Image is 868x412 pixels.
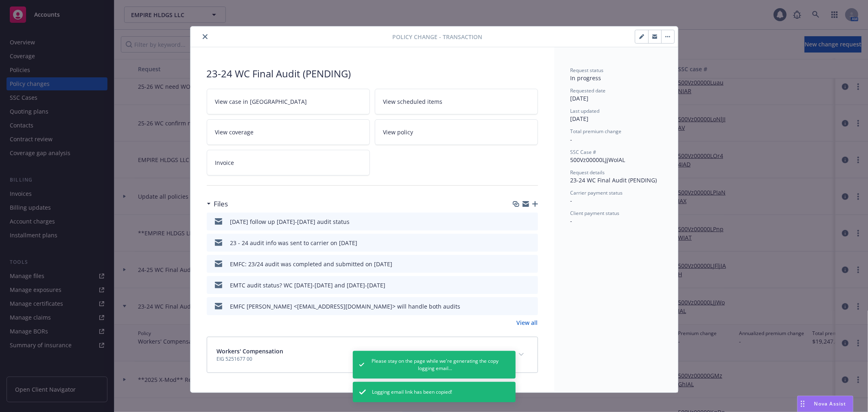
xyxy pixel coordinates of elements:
[217,355,284,363] span: EIG 5251677 00
[207,337,538,373] div: Workers' CompensationEIG 5251677 00expand content
[571,169,605,176] span: Request details
[230,302,461,311] div: EMFC [PERSON_NAME] <[EMAIL_ADDRESS][DOMAIN_NAME]> will handle both audits
[207,199,228,209] div: Files
[571,74,601,82] span: In progress
[571,149,597,156] span: SSC Case #
[527,302,535,311] button: preview file
[515,348,528,361] button: expand content
[217,347,284,355] span: Workers' Compensation
[514,260,521,268] button: download file
[571,136,573,143] span: -
[571,128,622,135] span: Total premium change
[230,217,350,226] div: [DATE] follow up [DATE]-[DATE] audit status
[527,260,535,268] button: preview file
[571,156,625,164] span: 500Vz00000LJjWoIAL
[797,396,853,412] button: Nova Assist
[514,302,521,311] button: download file
[571,176,657,184] span: 23-24 WC Final Audit (PENDING)
[383,97,443,106] span: View scheduled items
[517,318,538,327] a: View all
[215,128,254,136] span: View coverage
[215,97,307,106] span: View case in [GEOGRAPHIC_DATA]
[514,217,521,226] button: download file
[372,388,453,396] span: Logging email link has been copied!
[200,32,210,42] button: close
[514,281,521,289] button: download file
[392,33,482,41] span: Policy change - Transaction
[571,210,620,217] span: Client payment status
[375,119,538,145] a: View policy
[383,128,413,136] span: View policy
[571,87,606,94] span: Requested date
[571,107,600,114] span: Last updated
[215,158,234,167] span: Invoice
[814,400,846,407] span: Nova Assist
[207,150,370,175] a: Invoice
[214,199,228,209] h3: Files
[571,115,589,123] span: [DATE]
[571,197,573,204] span: -
[571,217,573,225] span: -
[230,281,386,289] div: EMTC audit status? WC [DATE]-[DATE] and [DATE]-[DATE]
[371,357,499,372] span: Please stay on the page while we're generating the copy logging email...
[798,396,808,412] div: Drag to move
[527,281,535,289] button: preview file
[207,119,370,145] a: View coverage
[527,217,535,226] button: preview file
[207,89,370,114] a: View case in [GEOGRAPHIC_DATA]
[375,89,538,114] a: View scheduled items
[230,260,393,268] div: EMFC: 23/24 audit was completed and submitted on [DATE]
[571,67,604,74] span: Request status
[527,239,535,247] button: preview file
[207,67,538,81] div: 23-24 WC Final Audit (PENDING)
[514,239,521,247] button: download file
[230,239,358,247] div: 23 - 24 audit info was sent to carrier on [DATE]
[571,189,623,196] span: Carrier payment status
[571,94,589,102] span: [DATE]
